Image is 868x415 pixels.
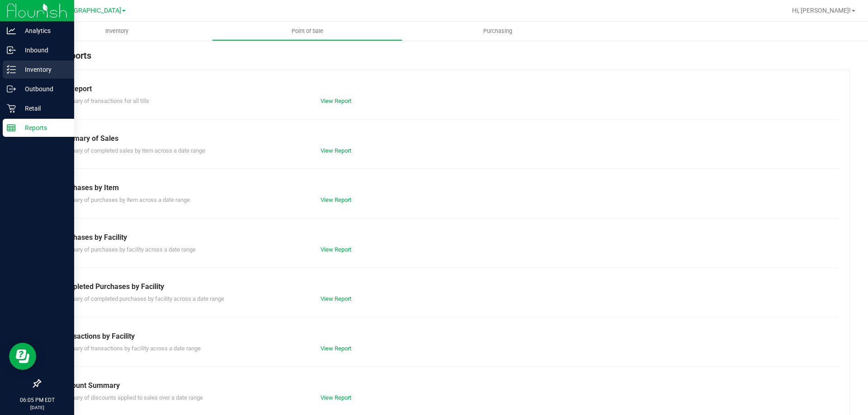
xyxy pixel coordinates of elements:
[471,27,524,35] span: Purchasing
[7,65,16,74] inline-svg: Inventory
[58,196,190,203] span: Summary of purchases by item across a date range
[9,343,36,370] iframe: Resource center
[58,394,203,401] span: Summary of discounts applied to sales over a date range
[58,98,149,104] span: Summary of transactions for all tills
[58,345,201,352] span: Summary of transactions by facility across a date range
[4,404,70,411] p: [DATE]
[16,84,70,94] p: Outbound
[7,123,16,132] inline-svg: Reports
[16,45,70,56] p: Inbound
[58,281,831,292] div: Completed Purchases by Facility
[16,64,70,75] p: Inventory
[321,295,351,302] a: View Report
[58,147,205,154] span: Summary of completed sales by item across a date range
[58,133,831,144] div: Summary of Sales
[16,103,70,114] p: Retail
[792,7,851,14] span: Hi, [PERSON_NAME]!
[58,380,831,391] div: Discount Summary
[16,25,70,36] p: Analytics
[279,27,335,35] span: Point of Sale
[321,394,351,401] a: View Report
[402,22,593,41] a: Purchasing
[321,345,351,352] a: View Report
[4,396,70,404] p: 06:05 PM EDT
[7,84,16,93] inline-svg: Outbound
[321,98,351,104] a: View Report
[58,84,831,94] div: Till Report
[22,22,212,41] a: Inventory
[16,122,70,133] p: Reports
[58,331,831,342] div: Transactions by Facility
[93,27,141,35] span: Inventory
[321,246,351,253] a: View Report
[7,26,16,35] inline-svg: Analytics
[58,295,224,302] span: Summary of completed purchases by facility across a date range
[58,182,831,193] div: Purchases by Item
[7,104,16,113] inline-svg: Retail
[59,7,121,14] span: [GEOGRAPHIC_DATA]
[40,49,850,70] div: POS Reports
[212,22,402,41] a: Point of Sale
[321,147,351,154] a: View Report
[7,46,16,55] inline-svg: Inbound
[58,232,831,243] div: Purchases by Facility
[321,196,351,203] a: View Report
[58,246,196,253] span: Summary of purchases by facility across a date range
